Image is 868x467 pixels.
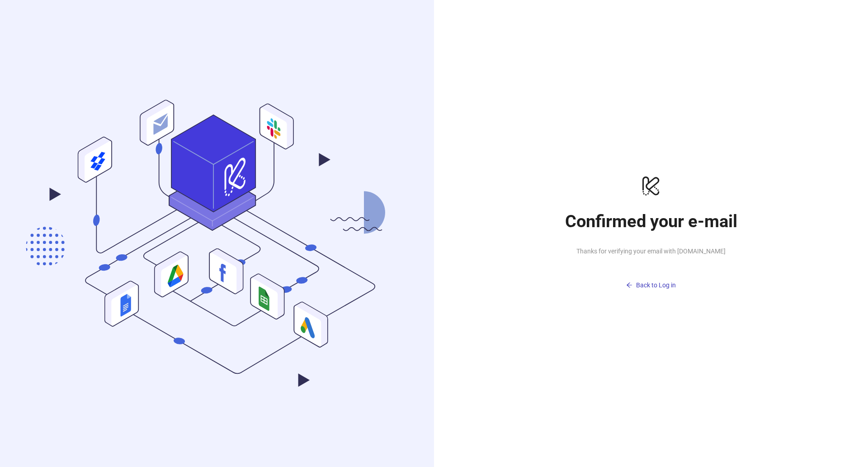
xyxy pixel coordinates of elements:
h1: Confirmed your e-mail [561,211,741,232]
a: Back to Log in [561,263,741,292]
button: Back to Log in [561,278,741,292]
span: arrow-left [626,282,632,288]
span: Back to Log in [636,281,676,289]
span: Thanks for verifying your email with [DOMAIN_NAME] [561,246,741,256]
